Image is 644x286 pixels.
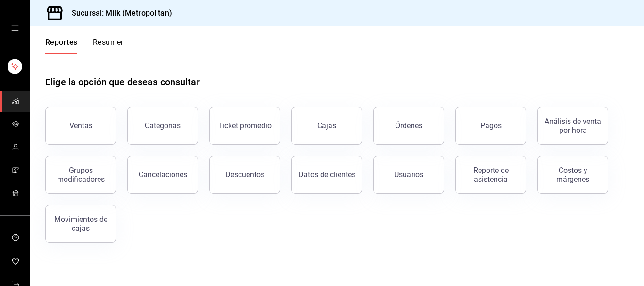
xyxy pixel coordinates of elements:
[64,8,172,19] h3: Sucursal: Milk (Metropolitan)
[69,121,92,130] div: Ventas
[373,107,444,145] button: Órdenes
[462,166,520,184] div: Reporte de asistencia
[209,156,280,194] button: Descuentos
[45,38,125,54] div: navigation tabs
[544,166,602,184] div: Costos y márgenes
[298,170,355,179] div: Datos de clientes
[51,215,110,233] div: Movimientos de cajas
[145,121,181,130] div: Categorías
[544,117,602,135] div: Análisis de venta por hora
[139,170,187,179] div: Cancelaciones
[127,107,198,145] button: Categorías
[127,156,198,194] button: Cancelaciones
[537,156,608,194] button: Costos y márgenes
[209,107,280,145] button: Ticket promedio
[45,205,116,243] button: Movimientos de cajas
[373,156,444,194] button: Usuarios
[455,156,526,194] button: Reporte de asistencia
[480,121,502,130] div: Pagos
[225,170,264,179] div: Descuentos
[11,25,19,32] button: open drawer
[93,38,125,54] button: Resumen
[45,38,78,54] button: Reportes
[455,107,526,145] button: Pagos
[45,107,116,145] button: Ventas
[218,121,272,130] div: Ticket promedio
[45,75,200,89] h1: Elige la opción que deseas consultar
[291,107,362,145] a: Cajas
[537,107,608,145] button: Análisis de venta por hora
[51,166,110,184] div: Grupos modificadores
[395,121,422,130] div: Órdenes
[291,156,362,194] button: Datos de clientes
[394,170,423,179] div: Usuarios
[317,120,337,131] div: Cajas
[45,156,116,194] button: Grupos modificadores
